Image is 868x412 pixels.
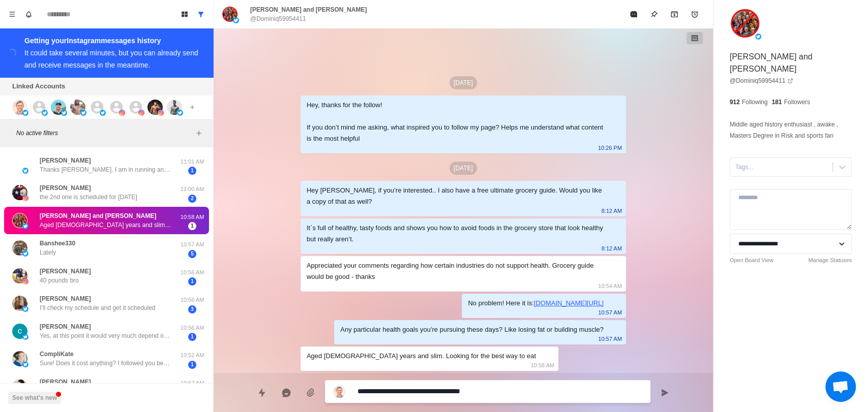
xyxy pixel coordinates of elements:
button: Mark as read [623,4,644,24]
img: picture [138,110,144,116]
div: Hey [PERSON_NAME], if you’re interested.. I also have a free ultimate grocery guide. Would you li... [307,185,604,207]
img: picture [22,110,28,116]
p: Sure! Does it cost anything? I followed you because medical doctors are a joke. I recently had a ... [40,359,172,368]
img: picture [333,386,345,398]
div: Aged [DEMOGRAPHIC_DATA] years and slim. Looking for the best way to eat [307,351,536,362]
span: 1 [188,361,196,369]
button: Send message [654,383,675,403]
img: picture [755,34,761,40]
p: [PERSON_NAME] [40,267,91,276]
div: Open chat [825,371,856,402]
div: Appreciated your comments regarding how certain industries do not support health. Grocery guide w... [307,260,604,282]
p: 10:56 AM [179,268,205,277]
img: picture [12,268,27,283]
img: picture [100,110,106,116]
span: 3 [188,305,196,313]
button: Show all conversations [193,6,209,22]
img: picture [12,379,27,394]
p: Banshee330 [40,239,75,248]
button: Reply with AI [276,383,296,403]
img: picture [147,100,163,115]
img: picture [22,334,28,340]
a: Open Board View [730,256,773,265]
p: Aged [DEMOGRAPHIC_DATA] years and slim. Looking for the best way to eat [40,220,172,230]
img: picture [730,8,760,39]
p: 8:12 AM [601,205,621,216]
p: 10:57 AM [179,240,205,249]
img: picture [22,250,28,257]
p: 181 [771,98,782,107]
img: picture [12,296,27,311]
button: Archive [664,4,684,24]
p: 912 [730,98,740,107]
img: picture [158,110,164,116]
img: picture [167,100,182,115]
a: @Dominiq59954411 [730,76,794,85]
p: 10:52 AM [179,351,205,360]
p: 10:54 AM [598,280,621,292]
p: @Dominiq59954411 [250,14,306,23]
p: [PERSON_NAME] [40,322,91,331]
img: picture [12,240,27,256]
img: picture [119,110,125,116]
button: Add media [301,383,321,403]
p: 10:57 AM [598,333,621,344]
button: Add account [186,101,198,113]
p: [PERSON_NAME] and [PERSON_NAME] [250,5,367,14]
img: picture [42,110,48,116]
p: 10:58 AM [530,360,554,371]
p: No active filters [16,129,193,138]
p: Lately [40,248,56,257]
p: the 2nd one is scheduled for [DATE] [40,193,137,202]
p: [PERSON_NAME] and [PERSON_NAME] [40,211,156,220]
p: Thanks [PERSON_NAME]. I am in running and aiming the strength training which will improve the run... [40,165,172,174]
a: Manage Statuses [808,256,852,265]
img: picture [22,223,28,229]
div: It´s full of healthy, tasty foods and shows you how to avoid foods in the grocery store that look... [307,223,604,245]
button: Menu [4,6,20,22]
p: 10:56 AM [179,296,205,304]
img: picture [22,361,28,367]
img: picture [22,195,28,201]
img: picture [12,324,27,339]
button: Pin [644,4,664,24]
img: picture [51,100,66,115]
button: See what's new [8,392,61,404]
p: Yes, at this point it would very much depend on the cost. I went to the food bank [DATE]. [40,331,172,340]
p: Followers [784,98,810,107]
p: [PERSON_NAME] [40,183,91,193]
p: Middle aged history enthusiast , awake , Masters Degree in Risk and sports fan [730,119,852,141]
img: picture [12,100,27,115]
img: picture [80,110,86,116]
span: 1 [188,277,196,286]
p: 10:57 AM [598,307,621,318]
button: Board View [176,6,193,22]
span: 1 [188,333,196,341]
p: 10:52 AM [179,379,205,388]
a: [DOMAIN_NAME][URL] [534,299,604,307]
p: Following [742,98,768,107]
div: Hey, thanks for the follow! If you don’t mind me asking, what inspired you to follow my page? Hel... [307,100,604,144]
img: picture [22,168,28,174]
p: 40 pounds bro [40,276,79,285]
img: picture [22,306,28,312]
button: Notifications [20,6,37,22]
img: picture [12,213,27,228]
img: picture [233,17,239,23]
img: picture [70,100,85,115]
span: 5 [188,250,196,258]
img: picture [177,110,183,116]
span: 1 [188,167,196,175]
p: 8:12 AM [601,243,621,254]
p: [PERSON_NAME] [40,156,91,165]
img: picture [12,185,27,200]
span: 2 [188,195,196,203]
p: 11:00 AM [179,185,205,194]
button: Add filters [193,127,205,139]
p: [PERSON_NAME] [40,294,91,303]
button: Add reminder [684,4,705,24]
p: 10:58 AM [179,213,205,221]
p: [DATE] [450,76,477,89]
img: picture [22,278,28,284]
img: picture [222,6,238,22]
